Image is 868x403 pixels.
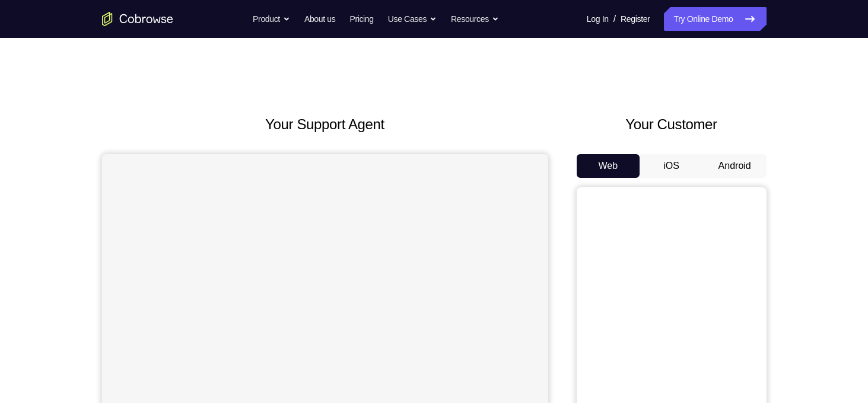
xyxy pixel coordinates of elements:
[388,7,437,31] button: Use Cases
[451,7,499,31] button: Resources
[613,12,616,26] span: /
[349,7,373,31] a: Pricing
[664,7,766,31] a: Try Online Demo
[621,7,650,31] a: Register
[102,12,173,26] a: Go to the home page
[102,114,548,135] h2: Your Support Agent
[703,154,767,178] button: Android
[577,114,767,135] h2: Your Customer
[304,7,335,31] a: About us
[253,7,290,31] button: Product
[640,154,703,178] button: iOS
[587,7,609,31] a: Log In
[577,154,640,178] button: Web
